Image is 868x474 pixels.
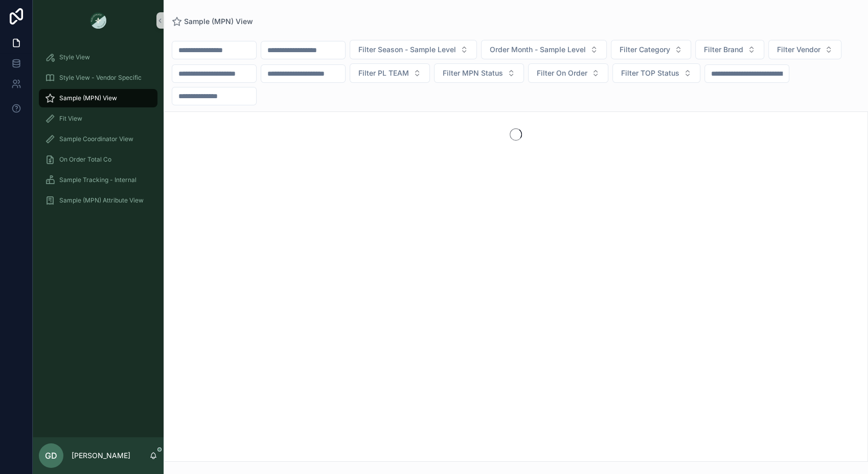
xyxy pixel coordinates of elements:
span: Order Month - Sample Level [490,44,586,55]
a: Style View [39,48,157,66]
button: Select Button [350,40,477,59]
button: Select Button [481,40,607,59]
button: Select Button [695,40,764,59]
p: [PERSON_NAME] [72,450,130,461]
span: Sample (MPN) View [184,16,253,27]
span: Filter MPN Status [443,68,503,78]
span: Style View - Vendor Specific [59,74,142,82]
a: Sample (MPN) Attribute View [39,191,157,210]
span: GD [45,449,57,462]
span: Sample Tracking - Internal [59,176,136,184]
span: Sample (MPN) View [59,94,117,102]
img: App logo [90,12,106,29]
a: Sample (MPN) View [172,16,253,27]
span: Filter Brand [704,44,743,55]
a: Sample Tracking - Internal [39,171,157,189]
span: Filter Vendor [777,44,820,55]
a: Sample Coordinator View [39,130,157,148]
span: On Order Total Co [59,155,111,164]
span: Style View [59,53,90,61]
span: Filter Category [620,44,670,55]
button: Select Button [611,40,691,59]
div: scrollable content [33,41,164,223]
button: Select Button [528,63,608,83]
button: Select Button [768,40,841,59]
span: Filter Season - Sample Level [358,44,456,55]
span: Filter TOP Status [621,68,679,78]
span: Filter PL TEAM [358,68,409,78]
a: Fit View [39,109,157,128]
button: Select Button [434,63,524,83]
span: Sample Coordinator View [59,135,133,143]
button: Select Button [612,63,700,83]
span: Filter On Order [537,68,587,78]
a: Style View - Vendor Specific [39,69,157,87]
span: Sample (MPN) Attribute View [59,196,144,205]
a: Sample (MPN) View [39,89,157,107]
a: On Order Total Co [39,150,157,169]
span: Fit View [59,115,82,123]
button: Select Button [350,63,430,83]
